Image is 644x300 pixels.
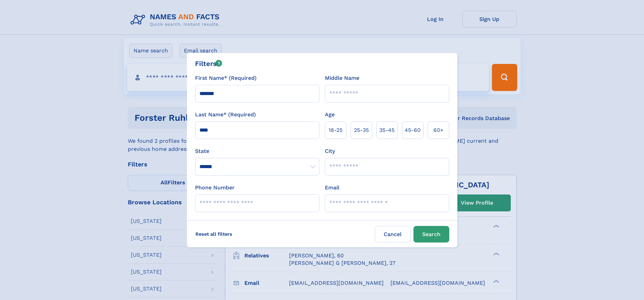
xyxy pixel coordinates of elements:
[325,74,359,82] label: Middle Name
[433,126,444,134] span: 60+
[413,226,449,243] button: Search
[329,126,342,134] span: 18‑25
[195,111,256,119] label: Last Name* (Required)
[195,59,222,69] div: Filters
[354,126,369,134] span: 25‑35
[405,126,421,134] span: 45‑60
[325,184,339,192] label: Email
[195,147,319,155] label: State
[325,147,335,155] label: City
[325,111,335,119] label: Age
[191,226,237,242] label: Reset all filters
[379,126,395,134] span: 35‑45
[195,74,257,82] label: First Name* (Required)
[195,184,235,192] label: Phone Number
[375,226,411,243] label: Cancel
